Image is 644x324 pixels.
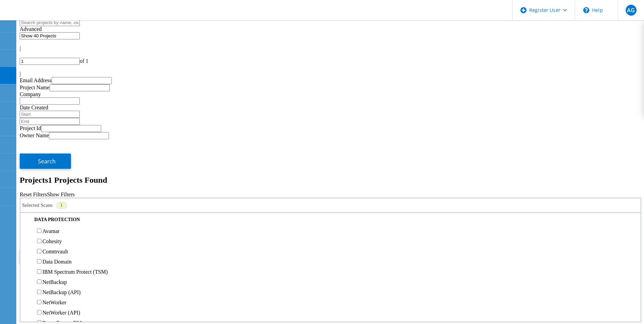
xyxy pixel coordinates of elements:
[20,26,42,32] span: Advanced
[20,77,52,83] label: Email Address
[20,125,41,131] label: Project Id
[42,249,68,254] label: Commvault
[42,259,72,265] label: Data Domain
[38,158,56,165] span: Search
[42,228,59,234] label: Avamar
[56,201,67,209] div: 1
[20,198,641,213] div: Selected Scans
[20,118,80,125] input: End
[7,13,80,19] a: Live Optics Dashboard
[20,132,49,138] label: Owner Name
[20,91,41,97] label: Company
[20,71,641,77] div: |
[42,238,62,244] label: Cohesity
[42,279,67,285] label: NetBackup
[42,300,67,305] label: NetWorker
[627,7,635,13] span: AG
[20,85,50,90] label: Project Name
[20,192,47,197] a: Reset Filters
[42,289,80,295] label: NetBackup (API)
[48,176,107,184] span: 1 Projects Found
[20,46,641,52] div: |
[20,105,48,110] label: Date Created
[42,310,80,316] label: NetWorker (API)
[583,7,589,13] svg: \n
[24,217,637,223] div: Data Protection
[20,111,80,118] input: Start
[42,269,108,275] label: IBM Spectrum Protect (TSM)
[20,154,71,169] button: Search
[20,19,80,26] input: Search projects by name, owner, ID, company, etc
[20,176,48,184] b: Projects
[47,192,74,197] a: Show Filters
[80,58,88,64] span: of 1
